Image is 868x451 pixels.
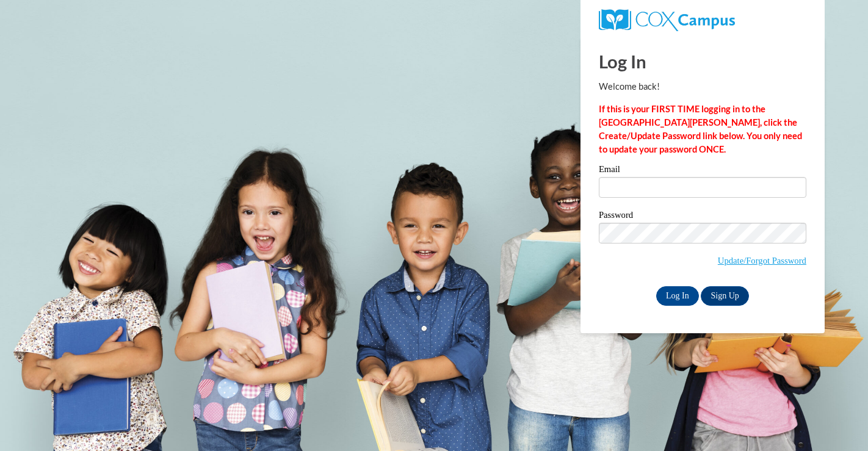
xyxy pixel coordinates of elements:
input: Log In [656,286,699,306]
a: Sign Up [701,286,748,306]
label: Email [599,165,806,177]
label: Password [599,211,806,223]
a: Update/Forgot Password [718,256,806,265]
img: COX Campus [599,9,735,31]
h1: Log In [599,49,806,74]
a: COX Campus [599,14,735,24]
strong: If this is your FIRST TIME logging in to the [GEOGRAPHIC_DATA][PERSON_NAME], click the Create/Upd... [599,104,802,154]
p: Welcome back! [599,80,806,93]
